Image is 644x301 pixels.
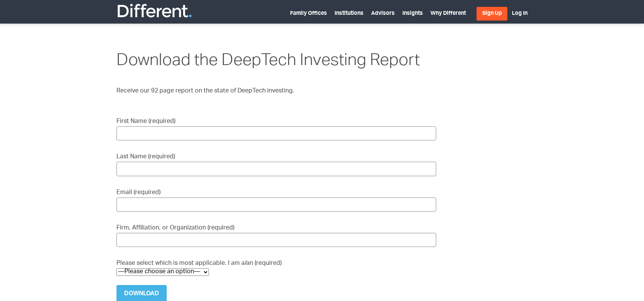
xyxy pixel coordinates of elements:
[430,11,466,16] a: Why Different
[402,11,423,16] a: Insights
[512,11,528,16] a: Log In
[477,7,507,21] a: Sign Up
[116,50,436,73] h1: Download the DeepTech Investing Report
[116,259,436,276] label: Please select which is most applicable. I am a/an (required)
[290,11,327,16] a: Family Offices
[116,153,436,176] label: Last Name (required)
[116,197,436,212] input: Email (required)
[116,126,436,140] input: First Name (required)
[116,162,436,176] input: Last Name (required)
[116,268,209,276] select: Please select which is most applicable. I am a/an (required)
[116,87,436,96] p: Receive our 92 page report on the state of DeepTech investing.
[116,117,436,140] label: First Name (required)
[371,11,395,16] a: Advisors
[116,188,436,212] label: Email (required)
[335,11,363,16] a: Institutions
[116,233,436,247] input: Firm, Affiliation, or Organization (required)
[116,3,193,18] img: Different Funds
[116,224,436,247] label: Firm, Affiliation, or Organization (required)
